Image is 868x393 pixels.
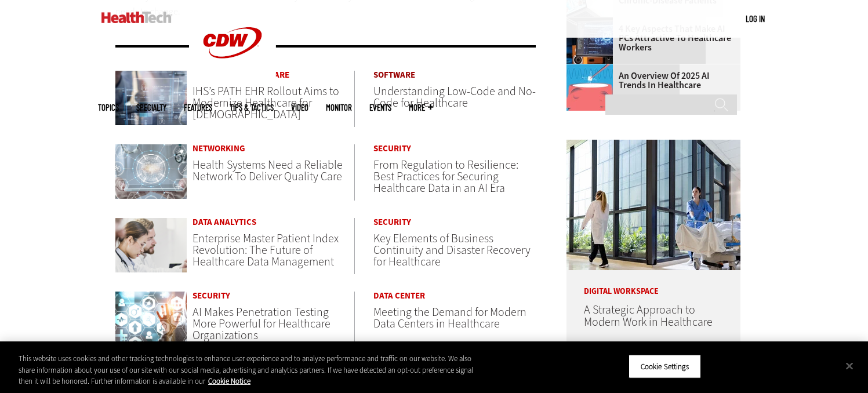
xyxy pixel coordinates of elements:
[193,292,354,300] a: Security
[373,83,536,111] a: Understanding Low-Code and No-Code for Healthcare
[208,376,250,386] a: More information about your privacy
[373,157,518,196] a: From Regulation to Resilience: Best Practices for Securing Healthcare Data in an AI Era
[326,103,352,112] a: MonITor
[373,292,536,300] a: Data Center
[184,103,212,112] a: Features
[291,103,308,112] a: Video
[566,140,740,270] img: Health workers in a modern hospital
[566,270,740,296] p: Digital Workspace
[746,13,765,25] div: User menu
[373,231,531,270] a: Key Elements of Business Continuity and Disaster Recovery for Healthcare
[19,353,477,387] div: This website uses cookies and other tracking technologies to enhance user experience and to analy...
[136,103,166,112] span: Specialty
[115,218,187,272] img: medical researchers look at data on desktop monitor
[98,103,119,112] span: Topics
[373,144,536,153] a: Security
[230,103,274,112] a: Tips & Tactics
[373,218,536,227] a: Security
[837,353,862,379] button: Close
[193,157,343,184] a: Health Systems Need a Reliable Network To Deliver Quality Care
[115,144,187,199] img: Healthcare networking
[584,302,713,330] a: A Strategic Approach to Modern Work in Healthcare
[193,304,331,343] a: AI Makes Penetration Testing More Powerful for Healthcare Organizations
[193,144,354,153] a: Networking
[409,103,433,112] span: More
[101,12,172,23] img: Home
[746,13,765,24] a: Log in
[193,218,354,227] a: Data Analytics
[373,304,526,332] a: Meeting the Demand for Modern Data Centers in Healthcare
[115,292,187,346] img: Healthcare and hacking concept
[189,77,276,89] a: CDW
[369,103,391,112] a: Events
[193,231,339,270] a: Enterprise Master Patient Index Revolution: The Future of Healthcare Data Management
[629,354,701,379] button: Cookie Settings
